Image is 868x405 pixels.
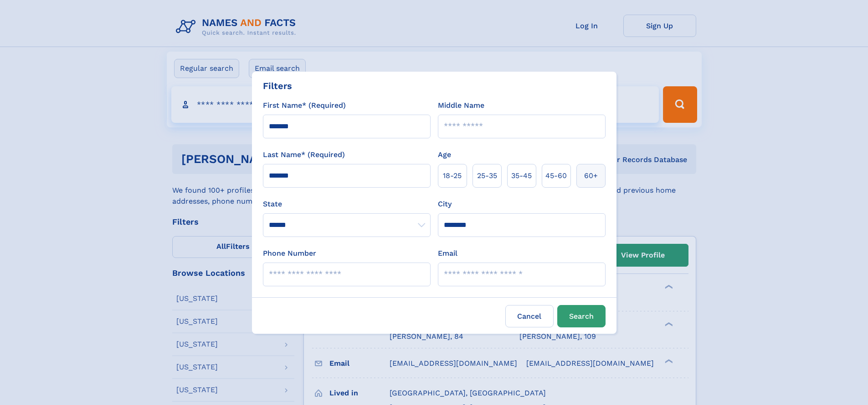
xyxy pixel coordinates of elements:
div: Filters [263,79,292,93]
label: Cancel [505,305,554,327]
span: 45‑60 [545,170,567,181]
label: State [263,199,431,210]
button: Search [557,305,606,327]
label: Last Name* (Required) [263,149,345,160]
label: Age [438,149,451,160]
span: 25‑35 [477,170,497,181]
label: Email [438,248,457,259]
label: Phone Number [263,248,316,259]
label: First Name* (Required) [263,100,346,111]
label: Middle Name [438,100,484,111]
span: 35‑45 [511,170,532,181]
span: 60+ [584,170,598,181]
label: City [438,199,452,210]
span: 18‑25 [443,170,462,181]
